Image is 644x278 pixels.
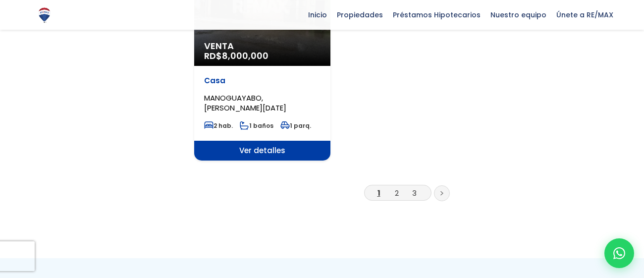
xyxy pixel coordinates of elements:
[280,121,311,130] span: 1 parq.
[204,50,268,62] span: RD$
[240,121,273,130] span: 1 baños
[36,6,53,24] img: Logo de REMAX
[388,7,485,22] span: Préstamos Hipotecarios
[485,7,551,22] span: Nuestro equipo
[332,7,388,22] span: Propiedades
[303,7,332,22] span: Inicio
[412,188,417,198] a: 3
[377,188,380,198] a: 1
[222,50,268,62] span: 8,000,000
[204,76,321,86] p: Casa
[204,41,321,51] span: Venta
[194,141,330,161] span: Ver detalles
[204,121,233,130] span: 2 hab.
[395,188,399,198] a: 2
[204,93,286,113] span: MANOGUAYABO, [PERSON_NAME][DATE]
[551,7,618,22] span: Únete a RE/MAX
